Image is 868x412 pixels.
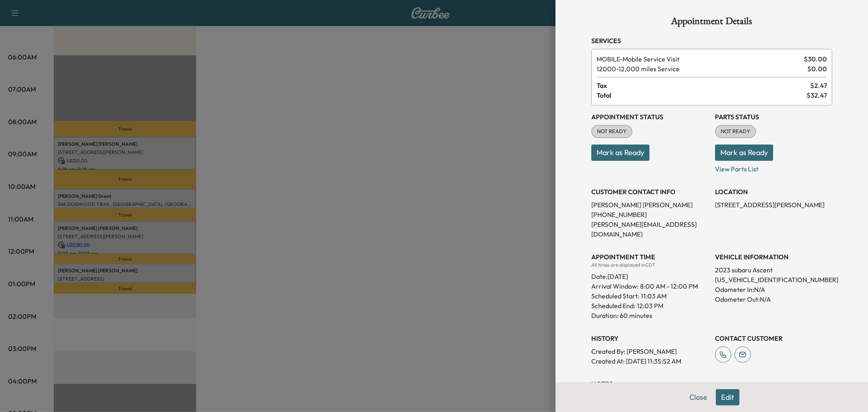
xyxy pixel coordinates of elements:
button: Mark as Ready [715,145,773,161]
h3: APPOINTMENT TIME [591,252,708,262]
p: [STREET_ADDRESS][PERSON_NAME] [715,200,832,210]
h3: LOCATION [715,187,832,197]
h3: Services [591,36,832,46]
p: [US_VEHICLE_IDENTIFICATION_NUMBER] [715,275,832,285]
p: Created At : [DATE] 11:35:52 AM [591,356,708,366]
p: [PERSON_NAME][EMAIL_ADDRESS][DOMAIN_NAME] [591,219,708,239]
h3: Parts Status [715,112,832,122]
div: All times are displayed in CDT [591,262,708,268]
button: Mark as Ready [591,145,649,161]
h3: CONTACT CUSTOMER [715,333,832,343]
span: Mobile Service Visit [597,54,800,64]
p: Scheduled End: [591,301,635,311]
p: Created By : [PERSON_NAME] [591,346,708,356]
h3: CUSTOMER CONTACT INFO [591,187,708,197]
p: 2023 subaru Ascent [715,265,832,275]
p: Duration: 60 minutes [591,311,708,320]
span: $ 2.47 [810,81,827,90]
span: 12,000 miles Service [597,64,804,74]
h3: Appointment Status [591,112,708,122]
p: [PHONE_NUMBER] [591,210,708,219]
p: Odometer In: N/A [715,285,832,294]
p: Scheduled Start: [591,291,639,301]
h3: VEHICLE INFORMATION [715,252,832,262]
span: $ 0.00 [807,64,827,74]
p: 12:03 PM [637,301,663,311]
button: Close [684,389,713,405]
span: Tax [597,81,810,90]
p: Arrival Window: [591,281,708,291]
p: Odometer Out: N/A [715,294,832,304]
div: Date: [DATE] [591,268,708,281]
span: Total [597,90,807,100]
p: 11:03 AM [641,291,667,301]
p: [PERSON_NAME] [PERSON_NAME] [591,200,708,210]
p: View Parts List [715,161,832,174]
h3: NOTES [591,379,832,389]
span: NOT READY [716,127,755,136]
h3: History [591,333,708,343]
span: $ 32.47 [807,90,827,100]
h1: Appointment Details [591,16,832,29]
span: 8:00 AM - 12:00 PM [640,281,698,291]
button: Edit [716,389,739,405]
span: $ 30.00 [804,54,827,64]
span: NOT READY [592,127,632,136]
